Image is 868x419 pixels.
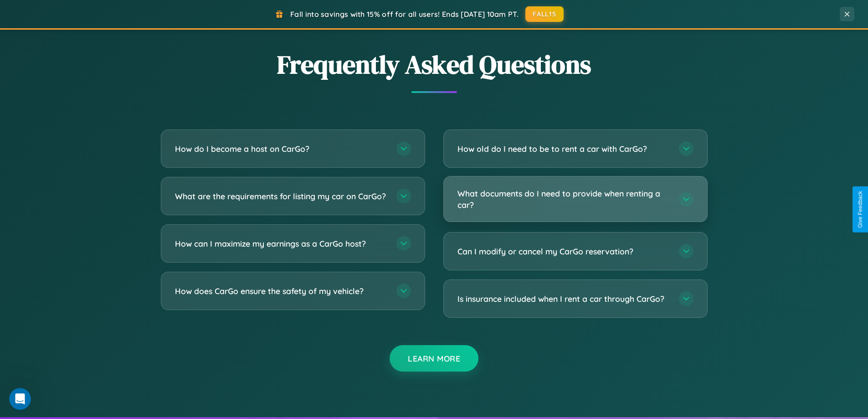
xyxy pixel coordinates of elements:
h3: What documents do I need to provide when renting a car? [457,188,670,210]
h3: Can I modify or cancel my CarGo reservation? [457,246,670,257]
div: Give Feedback [857,191,863,228]
button: FALL15 [525,6,564,22]
h3: What are the requirements for listing my car on CarGo? [175,191,387,202]
h3: How do I become a host on CarGo? [175,143,387,155]
iframe: Intercom live chat [9,388,31,410]
h3: How does CarGo ensure the safety of my vehicle? [175,285,387,297]
h3: Is insurance included when I rent a car through CarGo? [457,293,670,305]
h2: Frequently Asked Questions [161,47,708,82]
h3: How old do I need to be to rent a car with CarGo? [457,143,670,155]
span: Fall into savings with 15% off for all users! Ends [DATE] 10am PT. [290,10,519,19]
h3: How can I maximize my earnings as a CarGo host? [175,238,387,249]
button: Learn More [390,345,478,372]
